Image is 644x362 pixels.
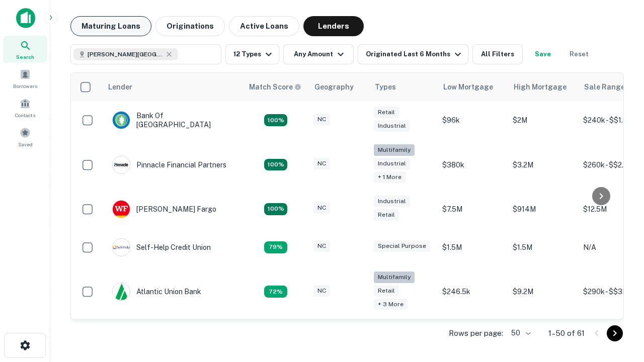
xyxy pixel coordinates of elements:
[112,111,233,129] div: Bank Of [GEOGRAPHIC_DATA]
[113,201,130,218] img: picture
[13,82,37,90] span: Borrowers
[225,44,279,64] button: 12 Types
[437,73,508,101] th: Low Mortgage
[313,158,330,169] div: NC
[264,159,287,171] div: Matching Properties: 25, hasApolloMatch: undefined
[374,171,406,183] div: + 1 more
[113,156,130,173] img: picture
[563,44,595,64] button: Reset
[229,16,299,36] button: Active Loans
[113,239,130,256] img: picture
[374,107,399,118] div: Retail
[313,240,330,252] div: NC
[308,73,369,101] th: Geography
[358,44,468,64] button: Originated Last 6 Months
[155,16,225,36] button: Originations
[366,48,464,60] div: Originated Last 6 Months
[507,326,532,340] div: 50
[374,144,415,156] div: Multifamily
[584,81,625,93] div: Sale Range
[437,190,508,228] td: $7.5M
[437,228,508,266] td: $1.5M
[508,139,578,190] td: $3.2M
[375,81,396,93] div: Types
[15,111,35,119] span: Contacts
[3,36,47,63] a: Search
[108,81,132,93] div: Lender
[313,285,330,297] div: NC
[283,44,354,64] button: Any Amount
[3,65,47,92] a: Borrowers
[112,200,216,218] div: [PERSON_NAME] Fargo
[249,81,299,93] h6: Match Score
[374,196,410,207] div: Industrial
[3,123,47,150] a: Saved
[437,266,508,317] td: $246.5k
[449,327,503,339] p: Rows per page:
[313,114,330,125] div: NC
[374,158,410,169] div: Industrial
[374,209,399,221] div: Retail
[374,240,430,252] div: Special Purpose
[508,73,578,101] th: High Mortgage
[594,249,644,298] iframe: Chat Widget
[374,120,410,132] div: Industrial
[443,81,493,93] div: Low Mortgage
[102,73,243,101] th: Lender
[508,228,578,266] td: $1.5M
[3,94,47,121] a: Contacts
[437,317,508,355] td: $200k
[508,190,578,228] td: $914M
[18,140,33,148] span: Saved
[88,50,163,59] span: [PERSON_NAME][GEOGRAPHIC_DATA], [GEOGRAPHIC_DATA]
[437,139,508,190] td: $380k
[264,114,287,126] div: Matching Properties: 14, hasApolloMatch: undefined
[508,317,578,355] td: $3.3M
[264,241,287,253] div: Matching Properties: 11, hasApolloMatch: undefined
[303,16,364,36] button: Lenders
[514,81,567,93] div: High Mortgage
[264,286,287,298] div: Matching Properties: 10, hasApolloMatch: undefined
[249,81,301,93] div: Capitalize uses an advanced AI algorithm to match your search with the best lender. The match sco...
[607,325,623,341] button: Go to next page
[264,203,287,215] div: Matching Properties: 15, hasApolloMatch: undefined
[527,44,559,64] button: Save your search to get updates of matches that match your search criteria.
[313,202,330,214] div: NC
[113,283,130,300] img: picture
[16,53,34,61] span: Search
[508,101,578,139] td: $2M
[113,112,130,129] img: picture
[374,285,399,297] div: Retail
[112,156,226,174] div: Pinnacle Financial Partners
[548,327,585,339] p: 1–50 of 61
[112,283,201,301] div: Atlantic Union Bank
[112,238,211,256] div: Self-help Credit Union
[314,81,354,93] div: Geography
[369,73,437,101] th: Types
[472,44,523,64] button: All Filters
[70,16,151,36] button: Maturing Loans
[16,8,35,28] img: capitalize-icon.png
[374,299,408,310] div: + 3 more
[374,271,415,283] div: Multifamily
[508,266,578,317] td: $9.2M
[243,73,308,101] th: Capitalize uses an advanced AI algorithm to match your search with the best lender. The match sco...
[437,101,508,139] td: $96k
